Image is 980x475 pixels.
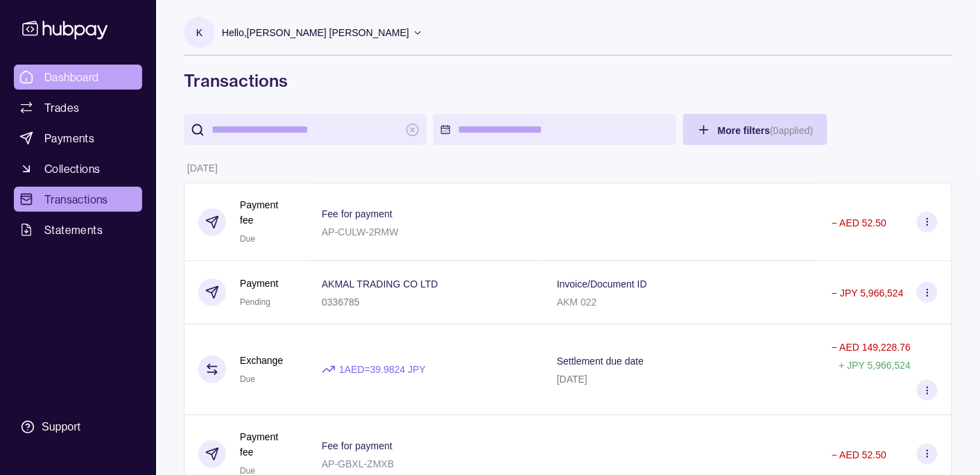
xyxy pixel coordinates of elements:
[839,360,911,371] p: + JPY 5,966,524
[14,95,142,120] a: Trades
[322,208,393,219] p: Fee for payment
[557,278,647,290] p: Invoice/Document ID
[184,69,952,92] h1: Transactions
[240,276,278,291] p: Payment
[832,342,911,353] p: − AED 149,228.76
[14,156,142,181] a: Collections
[557,374,587,385] p: [DATE]
[187,162,218,174] p: [DATE]
[212,114,399,145] input: search
[240,234,255,244] span: Due
[14,126,142,151] a: Payments
[718,125,814,136] span: More filters
[14,217,142,242] a: Statements
[44,191,108,208] span: Transactions
[14,65,142,90] a: Dashboard
[42,419,80,435] div: Support
[240,353,283,368] p: Exchange
[322,226,399,237] p: AP-CULW-2RMW
[44,99,79,116] span: Trades
[322,278,438,290] p: AKMAL TRADING CO LTD
[240,297,270,307] span: Pending
[14,187,142,212] a: Transactions
[339,362,426,377] p: 1 AED = 39.9824 JPY
[240,197,294,228] p: Payment fee
[832,287,904,299] p: − JPY 5,966,524
[44,222,103,238] span: Statements
[222,25,409,40] p: Hello, [PERSON_NAME] [PERSON_NAME]
[44,130,94,147] span: Payments
[196,25,203,40] p: K
[240,374,255,384] span: Due
[557,356,644,367] p: Settlement due date
[322,440,393,451] p: Fee for payment
[683,114,827,145] button: More filters(0applied)
[832,449,886,460] p: − AED 52.50
[44,69,99,85] span: Dashboard
[770,125,813,136] p: ( 0 applied)
[557,297,597,308] p: AKM 022
[240,429,294,460] p: Payment fee
[322,458,394,469] p: AP-GBXL-ZMXB
[322,297,360,308] p: 0336785
[14,412,142,442] a: Support
[44,160,100,177] span: Collections
[832,217,886,228] p: − AED 52.50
